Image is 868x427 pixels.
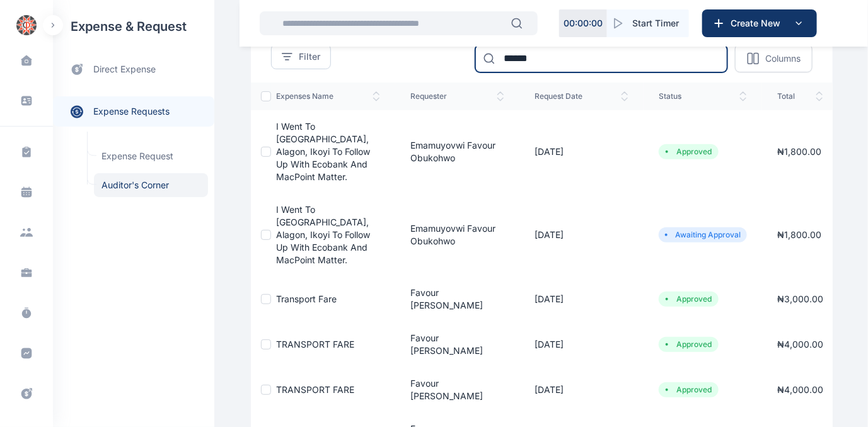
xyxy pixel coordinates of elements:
[395,276,519,322] td: Favour [PERSON_NAME]
[535,91,628,101] span: request date
[632,17,679,30] span: Start Timer
[410,91,504,101] span: Requester
[664,230,742,240] li: Awaiting Approval
[276,339,354,350] a: TRANSPORT FARE
[395,322,519,367] td: Favour [PERSON_NAME]
[702,9,817,37] button: Create New
[777,146,821,157] span: ₦ 1,800.00
[94,144,208,168] a: Expense Request
[395,110,519,193] td: Emamuyovwi Favour Obukohwo
[519,193,644,276] td: [DATE]
[664,339,714,350] li: Approved
[607,9,689,37] button: Start Timer
[664,147,714,157] li: Approved
[519,110,644,193] td: [DATE]
[276,204,370,265] a: I went to [GEOGRAPHIC_DATA], Alagon, Ikoyi to follow up with Ecobank and MacPoint Matter.
[735,44,813,72] button: Columns
[664,385,714,395] li: Approved
[395,367,519,413] td: Favour [PERSON_NAME]
[777,91,823,101] span: total
[276,384,354,395] a: TRANSPORT FARE
[777,229,821,240] span: ₦ 1,800.00
[519,322,644,367] td: [DATE]
[395,193,519,276] td: Emamuyovwi Favour Obukohwo
[519,367,644,413] td: [DATE]
[53,53,214,86] a: direct expense
[276,293,337,304] a: Transport Fare
[53,96,214,127] a: expense requests
[726,17,791,30] span: Create New
[777,384,823,395] span: ₦ 4,000.00
[276,91,380,101] span: expenses Name
[777,293,823,304] span: ₦ 3,000.00
[777,339,823,350] span: ₦ 4,000.00
[94,173,208,197] a: Auditor's Corner
[765,52,801,65] p: Columns
[93,63,156,76] span: direct expense
[664,294,714,304] li: Approved
[299,50,320,63] span: Filter
[519,276,644,322] td: [DATE]
[271,44,331,69] button: Filter
[53,86,214,127] div: expense requests
[276,121,370,182] a: I went to [GEOGRAPHIC_DATA], Alagon, Ikoyi to follow up with Ecobank and MacPoint Matter.
[564,17,603,30] p: 00 : 00 : 00
[659,91,747,101] span: status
